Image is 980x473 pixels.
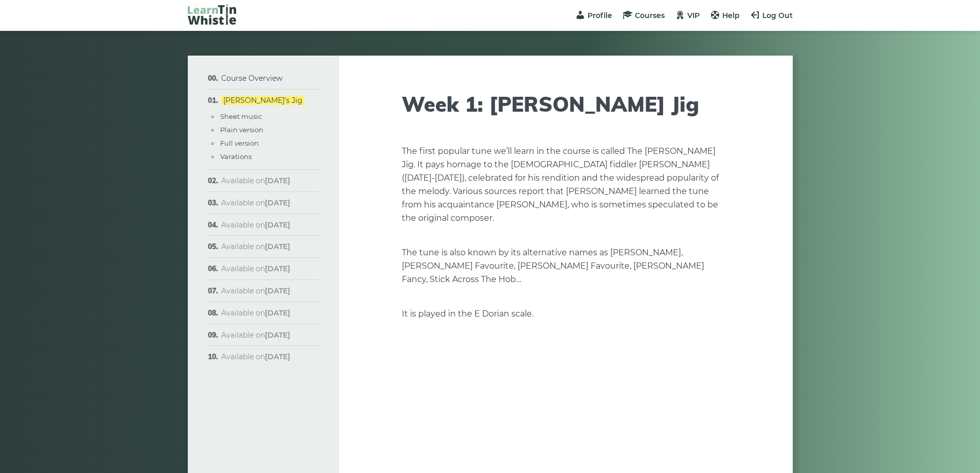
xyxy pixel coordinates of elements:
[402,307,730,321] p: It is played in the E Dorian scale.
[188,4,236,25] img: LearnTinWhistle.com
[722,11,740,20] span: Help
[265,242,290,251] strong: [DATE]
[221,198,290,207] span: Available on
[265,352,290,361] strong: [DATE]
[221,330,290,340] span: Available on
[221,220,290,230] span: Available on
[635,11,665,20] span: Courses
[265,220,290,230] strong: [DATE]
[220,112,262,120] a: Sheet music
[587,11,612,20] span: Profile
[221,308,290,318] span: Available on
[762,11,793,20] span: Log Out
[221,352,290,361] span: Available on
[220,152,252,161] a: Varations
[220,139,259,147] a: Full version
[220,126,263,134] a: Plain version
[402,145,730,225] p: The first popular tune we’ll learn in the course is called The [PERSON_NAME] Jig. It pays homage ...
[265,330,290,340] strong: [DATE]
[265,176,290,185] strong: [DATE]
[750,11,793,20] a: Log Out
[265,198,290,207] strong: [DATE]
[221,286,290,295] span: Available on
[710,11,740,20] a: Help
[402,246,730,286] p: The tune is also known by its alternative names as [PERSON_NAME], [PERSON_NAME] Favourite, [PERSO...
[221,264,290,273] span: Available on
[265,264,290,273] strong: [DATE]
[221,96,305,105] a: [PERSON_NAME]’s Jig
[221,74,282,83] a: Course Overview
[221,176,290,185] span: Available on
[402,92,730,116] h1: Week 1: [PERSON_NAME] Jig
[675,11,700,20] a: VIP
[221,242,290,251] span: Available on
[687,11,700,20] span: VIP
[575,11,612,20] a: Profile
[622,11,665,20] a: Courses
[265,308,290,318] strong: [DATE]
[265,286,290,295] strong: [DATE]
